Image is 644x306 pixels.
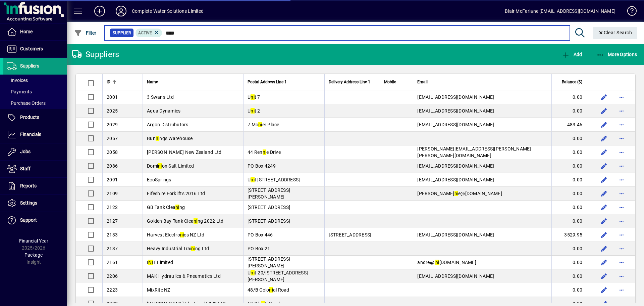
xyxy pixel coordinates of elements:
[417,78,428,86] span: Email
[599,257,609,268] button: Edit
[616,243,627,254] button: More options
[505,6,615,16] div: Blair McFarlane [EMAIL_ADDRESS][DOMAIN_NAME]
[622,1,636,23] a: Knowledge Base
[147,287,170,293] span: MixRite NZ
[3,86,67,97] a: Payments
[147,78,239,86] div: Name
[147,232,205,237] span: Harvest Electro cs NZ Ltd
[551,118,592,132] td: 483.46
[616,271,627,281] button: More options
[24,252,43,258] span: Package
[248,177,300,182] span: U t [STREET_ADDRESS]
[417,191,502,196] span: [PERSON_NAME] e@[DOMAIN_NAME]
[551,269,592,283] td: 0.00
[599,243,609,254] button: Edit
[147,163,194,169] span: Domi on Salt Limited
[147,218,223,224] span: Golden Bay Tank Clea ng 2022 Ltd
[7,89,32,94] span: Payments
[551,201,592,214] td: 0.00
[113,30,131,36] span: Supplier
[384,78,409,86] div: Mobile
[107,218,118,224] span: 2127
[593,27,638,39] button: Clear
[417,122,494,127] span: [EMAIL_ADDRESS][DOMAIN_NAME]
[269,287,273,293] em: ni
[417,260,476,265] span: andre@i [DOMAIN_NAME]
[599,119,609,130] button: Edit
[20,183,37,188] span: Reports
[107,78,110,86] span: ID
[616,202,627,213] button: More options
[562,78,582,86] span: Balance ($)
[20,200,37,206] span: Settings
[616,119,627,130] button: More options
[251,177,255,182] em: ni
[616,285,627,295] button: More options
[417,108,494,114] span: [EMAIL_ADDRESS][DOMAIN_NAME]
[551,90,592,104] td: 0.00
[616,92,627,102] button: More options
[616,161,627,171] button: More options
[20,115,39,120] span: Products
[20,217,37,223] span: Support
[248,187,290,200] span: [STREET_ADDRESS][PERSON_NAME]
[560,48,584,60] button: Add
[248,232,273,237] span: PO Box 446
[616,216,627,226] button: More options
[191,246,195,251] em: ni
[616,105,627,116] button: More options
[147,78,158,86] span: Name
[599,229,609,240] button: Edit
[107,191,118,196] span: 2109
[110,5,132,17] button: Profile
[107,136,118,141] span: 2057
[3,24,67,40] a: Home
[3,109,67,126] a: Products
[107,122,118,127] span: 2029
[258,122,262,127] em: ni
[74,30,97,36] span: Filter
[417,94,494,100] span: [EMAIL_ADDRESS][DOMAIN_NAME]
[147,177,171,182] span: EcoSprings
[248,205,290,210] span: [STREET_ADDRESS]
[248,246,270,251] span: PO Box 21
[616,229,627,240] button: More options
[248,94,260,100] span: U t 7
[3,97,67,109] a: Purchase Orders
[599,216,609,226] button: Edit
[417,273,494,279] span: [EMAIL_ADDRESS][DOMAIN_NAME]
[417,163,494,169] span: [EMAIL_ADDRESS][DOMAIN_NAME]
[599,133,609,144] button: Edit
[7,100,46,106] span: Purchase Orders
[248,270,308,282] span: U t-20/[STREET_ADDRESS][PERSON_NAME]
[551,104,592,118] td: 0.00
[158,163,162,169] em: ni
[180,232,184,237] em: ni
[599,202,609,213] button: Edit
[616,174,627,185] button: More options
[3,161,67,177] a: Staff
[20,149,31,154] span: Jobs
[599,92,609,102] button: Edit
[248,256,290,268] span: [STREET_ADDRESS][PERSON_NAME]
[454,191,459,196] em: ni
[3,143,67,160] a: Jobs
[417,78,547,86] div: Email
[147,260,173,265] span: I T Limited
[20,132,41,137] span: Financials
[248,78,287,86] span: Postal Address Line 1
[263,149,267,155] em: ni
[3,178,67,194] a: Reports
[596,52,637,57] span: More Options
[89,5,110,17] button: Add
[551,228,592,242] td: 3529.95
[551,214,592,228] td: 0.00
[147,246,209,251] span: Heavy Industrial Trai ng Ltd
[248,218,290,224] span: [STREET_ADDRESS]
[599,147,609,158] button: Edit
[107,163,118,169] span: 2086
[598,30,632,35] span: Clear Search
[107,177,118,182] span: 2091
[107,232,118,237] span: 2133
[551,132,592,145] td: 0.00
